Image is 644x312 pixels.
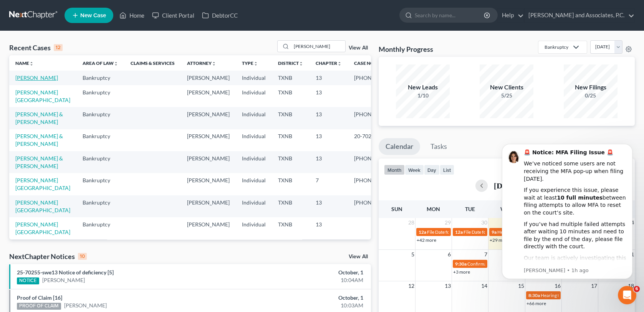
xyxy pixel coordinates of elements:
[528,292,540,298] span: 8:30a
[9,43,63,52] div: Recent Cases
[525,8,634,22] a: [PERSON_NAME] and Associates, P.C.
[76,129,124,151] td: Bankruptcy
[181,151,236,173] td: [PERSON_NAME]
[407,218,415,227] span: 28
[76,195,124,217] td: Bankruptcy
[15,60,34,66] a: Nameunfold_more
[464,229,566,235] span: File Date for [PERSON_NAME] & [PERSON_NAME]
[483,250,488,259] span: 7
[455,261,467,267] span: 9:30a
[181,217,236,239] td: [PERSON_NAME]
[76,151,124,173] td: Bankruptcy
[198,8,242,22] a: DebtorCC
[236,107,272,129] td: Individual
[349,45,368,51] a: View All
[278,60,303,66] a: Districtunfold_more
[116,8,148,22] a: Home
[187,60,216,66] a: Attorneyunfold_more
[272,85,310,107] td: TXNB
[212,61,216,66] i: unfold_more
[453,269,470,275] a: +3 more
[272,129,310,151] td: TXNB
[391,206,402,212] span: Sun
[181,129,236,151] td: [PERSON_NAME]
[148,8,198,22] a: Client Portal
[424,138,454,155] a: Tasks
[236,217,272,239] td: Individual
[272,195,310,217] td: TXNB
[114,61,118,66] i: unfold_more
[272,71,310,85] td: TXNB
[181,195,236,217] td: [PERSON_NAME]
[465,206,475,212] span: Tue
[348,129,408,151] td: 20-70233
[15,177,70,191] a: [PERSON_NAME][GEOGRAPHIC_DATA]
[427,229,488,235] span: File Date for [PERSON_NAME]
[272,151,310,173] td: TXNB
[253,276,363,284] div: 10:04AM
[291,41,345,52] input: Search by name...
[310,217,348,239] td: 13
[76,85,124,107] td: Bankruptcy
[424,165,440,175] button: day
[64,302,107,309] a: [PERSON_NAME]
[618,286,636,304] iframe: Intercom live chat
[480,83,533,92] div: New Clients
[407,281,415,291] span: 12
[498,8,524,22] a: Help
[348,107,408,129] td: [PHONE_NUMBER]
[480,281,488,291] span: 14
[379,45,433,54] h3: Monthly Progress
[384,165,405,175] button: month
[181,173,236,195] td: [PERSON_NAME]
[15,111,63,125] a: [PERSON_NAME] & [PERSON_NAME]
[480,218,488,227] span: 30
[181,107,236,129] td: [PERSON_NAME]
[80,13,106,18] span: New Case
[17,277,39,284] div: NOTICE
[124,55,181,71] th: Claims & Services
[348,239,408,254] td: [PHONE_NUMBER]
[564,92,618,99] div: 0/25
[427,206,440,212] span: Mon
[405,165,424,175] button: week
[310,107,348,129] td: 13
[253,269,363,276] div: October, 1
[444,281,452,291] span: 13
[299,61,303,66] i: unfold_more
[15,89,70,103] a: [PERSON_NAME][GEOGRAPHIC_DATA]
[272,107,310,129] td: TXNB
[590,281,598,291] span: 17
[348,71,408,85] td: [PHONE_NUMBER]
[526,300,546,306] a: +66 more
[444,218,452,227] span: 29
[316,60,342,66] a: Chapterunfold_more
[42,276,85,284] a: [PERSON_NAME]
[417,237,436,243] a: +42 more
[348,151,408,173] td: [PHONE_NUMBER]
[253,302,363,309] div: 10:03AM
[310,85,348,107] td: 13
[54,44,63,51] div: 12
[348,195,408,217] td: [PHONE_NUMBER]
[272,173,310,195] td: TXNB
[467,261,555,267] span: Confirmation hearing for [PERSON_NAME]
[310,239,348,254] td: 13
[554,281,561,291] span: 16
[181,71,236,85] td: [PERSON_NAME]
[517,281,525,291] span: 15
[272,239,310,254] td: TXNB
[17,303,61,310] div: PROOF OF CLAIM
[349,254,368,259] a: View All
[310,129,348,151] td: 13
[545,44,568,50] div: Bankruptcy
[78,253,87,260] div: 10
[29,61,34,66] i: unfold_more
